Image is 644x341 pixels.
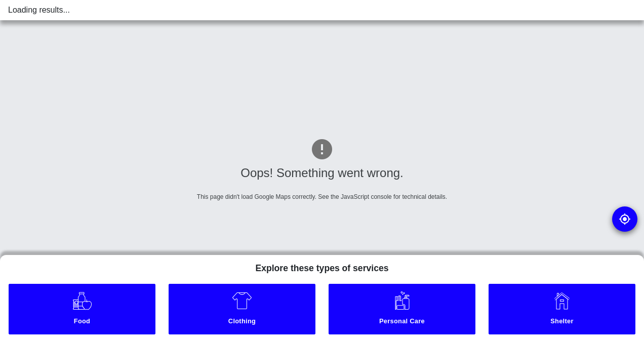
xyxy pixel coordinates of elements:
[8,4,636,16] div: Loading results...
[392,290,412,311] img: Personal Care
[9,284,156,334] a: Food
[619,213,631,225] img: go to my location
[232,290,252,311] img: Clothing
[67,164,577,182] div: Oops! Something went wrong.
[171,317,314,328] small: Clothing
[491,317,634,328] small: Shelter
[329,284,476,334] a: Personal Care
[67,192,577,201] div: This page didn't load Google Maps correctly. See the JavaScript console for technical details.
[489,284,636,334] a: Shelter
[169,284,316,334] a: Clothing
[72,290,93,311] img: Food
[552,290,572,311] img: Shelter
[11,317,154,328] small: Food
[331,317,474,328] small: Personal Care
[247,255,396,278] h5: Explore these types of services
